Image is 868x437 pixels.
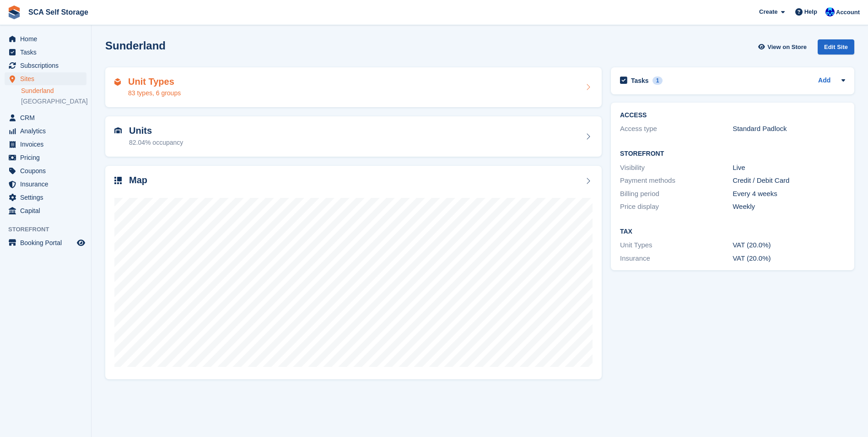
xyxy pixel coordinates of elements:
[20,151,75,164] span: Pricing
[128,88,181,98] div: 83 types, 6 groups
[620,175,733,186] div: Payment methods
[105,39,166,52] h2: Sunderland
[20,59,75,72] span: Subscriptions
[620,124,733,134] div: Access type
[20,125,75,137] span: Analytics
[114,78,121,86] img: unit-type-icn-2b2737a686de81e16bb02015468b77c625bbabd49415b5ef34ead5e3b44a266d.svg
[20,236,75,249] span: Booking Portal
[20,178,75,191] span: Insurance
[5,72,86,85] a: menu
[21,97,86,106] a: [GEOGRAPHIC_DATA]
[825,7,835,16] img: Kelly Neesham
[733,175,845,186] div: Credit / Debit Card
[620,189,733,199] div: Billing period
[5,151,86,164] a: menu
[5,138,86,151] a: menu
[733,202,845,212] div: Weekly
[5,164,86,177] a: menu
[836,8,860,17] span: Account
[5,59,86,72] a: menu
[620,240,733,251] div: Unit Types
[5,236,86,249] a: menu
[733,189,845,199] div: Every 4 weeks
[20,191,75,204] span: Settings
[733,163,845,173] div: Live
[620,112,845,119] h2: ACCESS
[129,175,147,186] h2: Map
[5,111,86,124] a: menu
[7,5,21,19] img: stora-icon-8386f47178a22dfd0bd8f6a31ec36ba5ce8667c1dd55bd0f319d3a0aa187defe.svg
[129,138,183,147] div: 82.04% occupancy
[20,111,75,124] span: CRM
[114,177,122,184] img: map-icn-33ee37083ee616e46c38cad1a60f524a97daa1e2b2c8c0bc3eb3415660979fc1.svg
[105,166,602,380] a: Map
[818,76,830,86] a: Add
[767,43,807,52] span: View on Store
[804,7,817,16] span: Help
[620,228,845,235] h2: Tax
[20,164,75,177] span: Coupons
[5,204,86,217] a: menu
[818,39,854,58] a: Edit Site
[21,87,86,95] a: Sunderland
[733,124,845,134] div: Standard Padlock
[5,178,86,191] a: menu
[128,76,181,87] h2: Unit Types
[20,204,75,217] span: Capital
[757,39,810,55] a: View on Store
[20,33,75,45] span: Home
[75,237,86,248] a: Preview store
[759,7,777,16] span: Create
[652,76,663,85] div: 1
[8,225,91,234] span: Storefront
[5,191,86,204] a: menu
[5,46,86,59] a: menu
[5,125,86,137] a: menu
[105,116,602,157] a: Units 82.04% occupancy
[620,253,733,264] div: Insurance
[129,126,183,136] h2: Units
[20,138,75,151] span: Invoices
[105,67,602,108] a: Unit Types 83 types, 6 groups
[114,127,122,134] img: unit-icn-7be61d7bf1b0ce9d3e12c5938cc71ed9869f7b940bace4675aadf7bd6d80202e.svg
[620,150,845,158] h2: Storefront
[20,46,75,59] span: Tasks
[733,240,845,251] div: VAT (20.0%)
[733,253,845,264] div: VAT (20.0%)
[20,72,75,85] span: Sites
[620,202,733,212] div: Price display
[5,33,86,45] a: menu
[818,39,854,55] div: Edit Site
[25,5,92,20] a: SCA Self Storage
[631,76,649,85] h2: Tasks
[620,163,733,173] div: Visibility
